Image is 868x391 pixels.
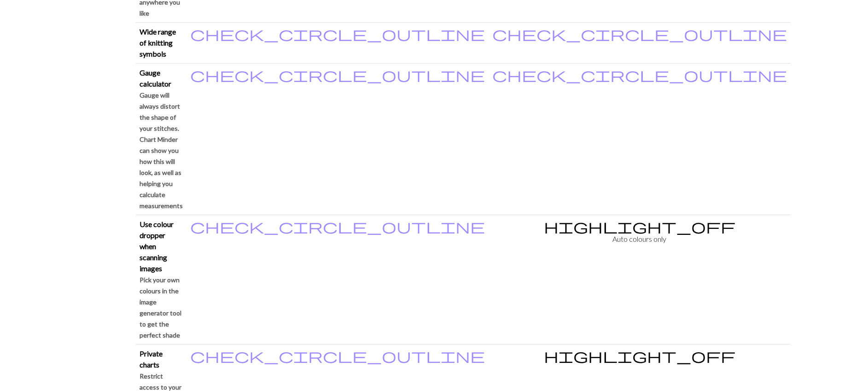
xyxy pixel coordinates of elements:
[544,348,735,363] i: Not included
[190,66,485,83] span: check_circle_outline
[140,26,183,59] p: Wide range of knitting symbols
[544,219,735,233] i: Not included
[544,347,735,364] span: highlight_off
[492,66,787,83] span: check_circle_outline
[190,219,485,233] i: Included
[140,91,183,210] small: Gauge will always distort the shape of your stitches. Chart Minder can show you how this will loo...
[140,219,183,274] p: Use colour dropper when scanning images
[140,348,183,370] p: Private charts
[492,26,787,41] i: Included
[492,233,787,245] p: Auto colours only
[190,217,485,235] span: check_circle_outline
[190,67,485,82] i: Included
[492,25,787,42] span: check_circle_outline
[190,26,485,41] i: Included
[190,348,485,363] i: Included
[190,25,485,42] span: check_circle_outline
[544,217,735,235] span: highlight_off
[140,67,183,89] p: Gauge calculator
[190,347,485,364] span: check_circle_outline
[492,67,787,82] i: Included
[140,276,181,339] small: Pick your own colours in the image generator tool to get the perfect shade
